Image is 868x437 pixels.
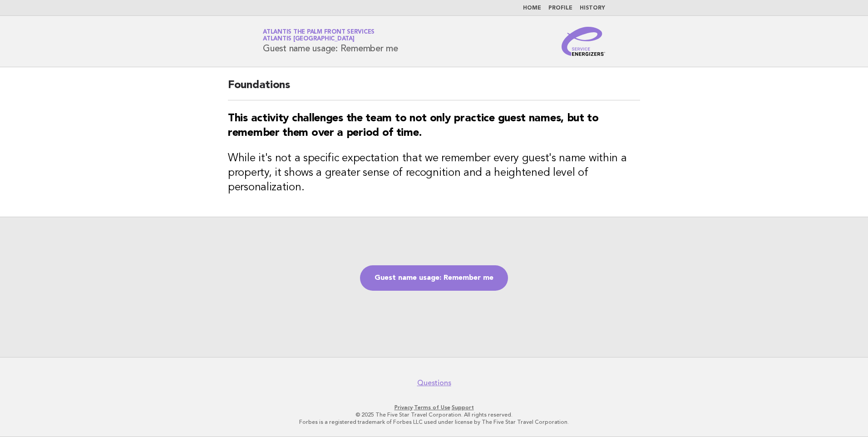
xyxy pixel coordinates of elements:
[417,378,451,387] a: Questions
[156,411,712,418] p: © 2025 The Five Star Travel Corporation. All rights reserved.
[228,113,599,139] strong: This activity challenges the team to not only practice guest names, but to remember them over a p...
[452,404,474,411] a: Support
[263,36,355,42] span: Atlantis [GEOGRAPHIC_DATA]
[228,78,640,100] h2: Foundations
[562,27,605,56] img: Service Energizers
[523,5,541,11] a: Home
[263,29,375,42] a: Atlantis The Palm Front ServicesAtlantis [GEOGRAPHIC_DATA]
[580,5,605,11] a: History
[360,265,508,291] a: Guest name usage: Remember me
[156,418,712,426] p: Forbes is a registered trademark of Forbes LLC used under license by The Five Star Travel Corpora...
[414,404,450,411] a: Terms of Use
[228,151,640,195] h3: While it's not a specific expectation that we remember every guest's name within a property, it s...
[263,30,398,53] h1: Guest name usage: Remember me
[395,404,413,411] a: Privacy
[548,5,572,11] a: Profile
[156,404,712,411] p: · ·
